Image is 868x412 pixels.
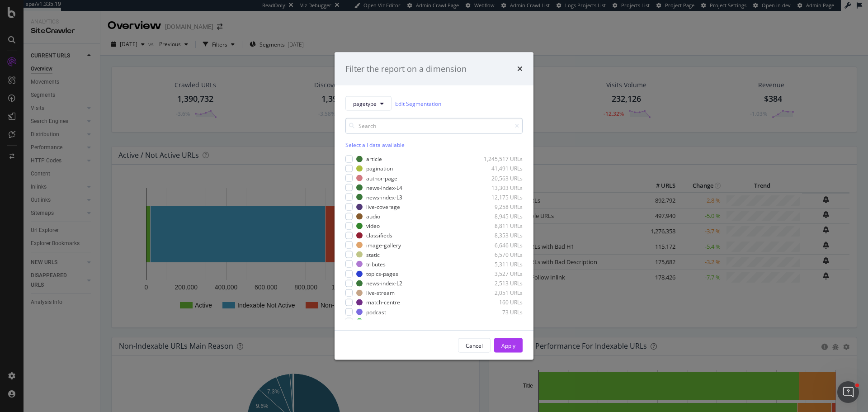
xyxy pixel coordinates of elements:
div: news-index-L4 [366,184,402,191]
div: 8,811 URLs [478,222,523,230]
iframe: Intercom live chat [837,381,859,403]
span: pagetype [353,99,377,107]
button: Cancel [458,338,491,353]
div: news-index-L2 [366,279,402,287]
div: topics-pages [366,270,398,278]
div: Cancel [466,341,483,349]
div: pagination [366,165,393,172]
button: pagetype [345,96,392,111]
div: 12,175 URLs [478,193,523,201]
div: author-page [366,174,397,182]
div: 73 URLs [478,308,523,316]
div: 6,646 URLs [478,241,523,249]
div: 1,245,517 URLs [478,155,523,163]
div: Apply [501,341,515,349]
div: 58 URLs [478,317,523,325]
a: Edit Segmentation [395,99,441,108]
div: 20,563 URLs [478,174,523,182]
input: Search [345,118,523,134]
div: digital-print-edition [366,317,414,325]
div: Select all data available [345,141,523,149]
div: 41,491 URLs [478,165,523,172]
div: live-stream [366,289,395,297]
div: article [366,155,382,163]
div: classifieds [366,232,392,239]
div: 8,353 URLs [478,232,523,239]
div: 3,527 URLs [478,270,523,278]
div: 8,945 URLs [478,213,523,220]
div: Filter the report on a dimension [345,63,467,75]
div: modal [335,52,533,360]
div: news-index-L3 [366,193,402,201]
div: 6,570 URLs [478,251,523,258]
div: audio [366,213,380,220]
div: 13,303 URLs [478,184,523,191]
button: Apply [494,338,523,353]
div: 5,311 URLs [478,260,523,268]
div: 160 URLs [478,298,523,306]
div: tributes [366,260,386,268]
div: image-gallery [366,241,401,249]
div: 9,258 URLs [478,203,523,211]
div: video [366,222,380,230]
div: 2,513 URLs [478,279,523,287]
div: 2,051 URLs [478,289,523,297]
div: times [517,63,523,75]
div: podcast [366,308,386,316]
div: match-centre [366,298,400,306]
div: static [366,251,380,258]
div: live-coverage [366,203,400,211]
